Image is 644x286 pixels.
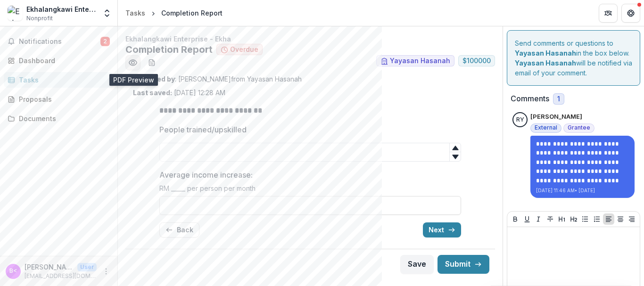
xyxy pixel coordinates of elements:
button: Preview d1951745-580a-41bf-a0e3-2730b662bd21.pdf [125,55,140,70]
button: Bullet List [579,213,591,225]
h2: Completion Report [125,44,213,55]
strong: Yayasan Hasanah [515,59,576,67]
span: External [535,124,557,131]
div: Tasks [19,75,106,85]
button: Heading 2 [568,213,579,225]
span: Nonprofit [26,14,53,23]
p: [EMAIL_ADDRESS][DOMAIN_NAME] [25,272,97,280]
a: Tasks [122,6,149,20]
button: Heading 1 [556,213,568,225]
button: Get Help [621,4,640,23]
div: Ekhalangkawi Enterprise [26,4,97,14]
span: Notifications [19,38,100,46]
div: Send comments or questions to in the box below. will be notified via email of your comment. [507,30,640,86]
a: Documents [4,111,114,126]
button: Align Center [615,213,626,225]
p: [PERSON_NAME] [530,112,582,122]
div: Documents [19,114,106,123]
span: 1 [557,95,560,103]
span: Overdue [230,46,258,54]
strong: Yayasan Hasanah [515,49,576,57]
button: Next [423,222,461,237]
h2: Comments [511,94,549,103]
button: Submit [438,255,489,274]
div: Benjamin Ang <ekhalangkawi@gmail.com> <ekhalangkawi@gmail.com> [9,268,17,274]
button: Open entity switcher [100,4,114,23]
button: download-word-button [144,55,159,70]
p: Average income increase: [159,169,253,180]
button: Back [159,222,199,237]
button: Notifications2 [4,34,114,49]
div: Completion Report [161,8,223,18]
div: RM _____ per person per month [159,184,461,196]
p: Ekhalangkawi Enterprise - Ekha [125,34,495,44]
p: People trained/upskilled [159,124,247,135]
button: Underline [521,213,533,225]
a: Tasks [4,72,114,88]
span: $ 100000 [462,57,491,65]
nav: breadcrumb [122,6,226,20]
strong: Assigned by [133,75,175,83]
img: Ekhalangkawi Enterprise [8,6,23,21]
button: Partners [599,4,618,23]
button: Bold [510,213,521,225]
div: Proposals [19,94,106,104]
button: More [100,266,112,277]
div: Rebecca Yau [516,117,524,123]
button: Italicize [533,213,544,225]
a: Proposals [4,91,114,107]
p: : [PERSON_NAME] from Yayasan Hasanah [133,74,487,84]
div: Dashboard [19,56,106,65]
span: 2 [100,37,110,46]
div: Tasks [125,8,145,18]
p: [DATE] 11:46 AM • [DATE] [536,187,629,194]
button: Ordered List [591,213,603,225]
button: Align Left [603,213,614,225]
span: Yayasan Hasanah [390,57,450,65]
p: User [77,263,97,271]
span: Grantee [568,124,590,131]
button: Strike [545,213,556,225]
button: Align Right [626,213,637,225]
a: Dashboard [4,53,114,68]
strong: Last saved: [133,89,172,97]
p: [PERSON_NAME] <[EMAIL_ADDRESS][DOMAIN_NAME]> <[EMAIL_ADDRESS][DOMAIN_NAME]> [25,262,74,272]
button: Save [400,255,434,274]
p: [DATE] 12:28 AM [133,88,225,98]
